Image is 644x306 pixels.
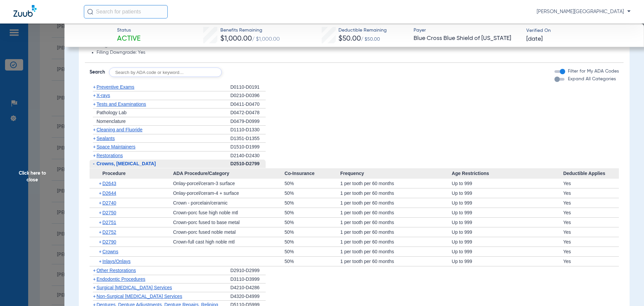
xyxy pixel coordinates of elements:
span: ADA Procedure/Category [173,168,284,179]
div: 50% [284,237,340,247]
span: + [99,198,103,208]
div: 1 per tooth per 60 months [340,188,451,198]
img: Zuub Logo [13,5,37,17]
span: D2643 [102,181,116,186]
div: Onlay-porcel/ceram-3 surface [173,179,284,188]
div: Up to 999 [452,179,563,188]
div: 1 per tooth per 60 months [340,179,451,188]
div: D4210-D4286 [230,283,266,292]
div: 1 per tooth per 60 months [340,218,451,227]
span: Other Restorations [97,268,136,273]
div: 50% [284,188,340,198]
div: Crown - porcelain/ceramic [173,198,284,208]
input: Search for patients [84,5,168,18]
div: Crown-full cast high noble mtl [173,237,284,247]
div: 1 per tooth per 60 months [340,247,451,256]
span: Nomenclature [97,119,126,124]
li: Filling Downgrade: Yes [97,50,619,56]
div: Yes [563,247,619,256]
span: Space Maintainers [97,144,136,149]
div: 1 per tooth per 60 months [340,208,451,217]
span: Non-Surgical [MEDICAL_DATA] Services [97,294,182,299]
span: + [99,227,103,237]
span: + [99,257,103,266]
div: Up to 999 [452,188,563,198]
span: / $1,000.00 [252,37,280,42]
span: + [99,218,103,227]
span: Age Restrictions [452,168,563,179]
span: D2790 [102,239,116,245]
div: D1351-D1355 [230,134,266,143]
div: Crown-porc fused to base metal [173,218,284,227]
div: Up to 999 [452,247,563,256]
div: Up to 999 [452,198,563,208]
div: 1 per tooth per 60 months [340,198,451,208]
div: Yes [563,208,619,217]
div: 50% [284,247,340,256]
div: 1 per tooth per 60 months [340,237,451,247]
div: 50% [284,208,340,217]
span: + [99,208,103,217]
div: Yes [563,237,619,247]
div: 50% [284,218,340,227]
span: + [93,101,96,107]
div: D1110-D1330 [230,126,266,134]
span: + [93,153,96,158]
div: Yes [563,198,619,208]
div: Up to 999 [452,237,563,247]
span: + [93,276,96,282]
div: Yes [563,257,619,266]
span: Crowns [102,249,118,254]
div: Yes [563,188,619,198]
span: + [93,144,96,149]
label: Filter for My ADA Codes [567,68,619,75]
div: Crown-porc fuse high noble mtl [173,208,284,217]
span: Crowns, [MEDICAL_DATA] [97,161,156,166]
span: Endodontic Procedures [97,276,146,282]
span: + [93,136,96,141]
span: Inlays/Onlays [102,259,130,264]
span: $1,000.00 [220,35,252,42]
span: Cleaning and Fluoride [97,127,143,132]
div: D2910-D2999 [230,266,266,275]
span: + [99,237,103,247]
span: / $50.00 [361,37,380,42]
span: Preventive Exams [97,84,135,90]
span: Benefits Remaining [220,27,280,34]
span: Blue Cross Blue Shield of [US_STATE] [414,34,521,43]
span: + [99,179,103,188]
span: Deductible Remaining [338,27,387,34]
span: Payer [414,27,521,34]
div: 50% [284,227,340,237]
div: D0110-D0191 [230,83,266,92]
div: 50% [284,198,340,208]
div: D2510-D2799 [230,160,266,168]
span: + [93,268,96,273]
span: [DATE] [526,35,543,43]
div: Up to 999 [452,257,563,266]
span: [PERSON_NAME][GEOGRAPHIC_DATA] [537,8,631,15]
div: D0411-D0470 [230,100,266,109]
span: Surgical [MEDICAL_DATA] Services [97,285,172,290]
span: D2644 [102,190,116,196]
span: X-rays [97,93,110,98]
span: Co-Insurance [284,168,340,179]
span: Pathology Lab [97,110,127,115]
span: Search [90,69,105,76]
span: Expand All Categories [568,77,616,81]
span: + [99,247,103,256]
span: D2752 [102,229,116,235]
div: 1 per tooth per 60 months [340,257,451,266]
span: Frequency [340,168,451,179]
span: $50.00 [338,35,361,42]
div: Onlay-porcel/ceram-4 + surface [173,188,284,198]
span: + [99,188,103,198]
span: Deductible Applies [563,168,619,179]
div: D2140-D2430 [230,151,266,160]
input: Search by ADA code or keyword… [109,68,222,77]
span: + [93,93,96,98]
div: D1510-D1999 [230,143,266,151]
img: Search Icon [87,9,93,15]
div: 50% [284,257,340,266]
div: D0472-D0478 [230,108,266,117]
